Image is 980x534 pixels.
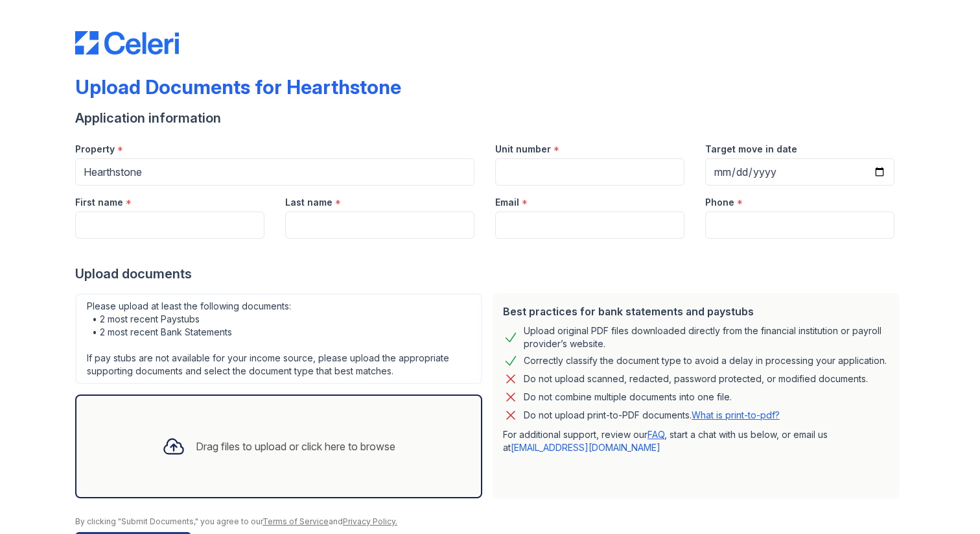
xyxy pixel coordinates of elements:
a: Terms of Service [262,516,329,526]
div: Application information [75,109,905,127]
a: What is print-to-pdf? [692,409,780,420]
div: Best practices for bank statements and paystubs [503,304,889,319]
p: Do not upload print-to-PDF documents. [524,409,780,422]
a: [EMAIL_ADDRESS][DOMAIN_NAME] [511,442,660,453]
div: Upload original PDF files downloaded directly from the financial institution or payroll provider’... [524,324,889,350]
a: Privacy Policy. [343,516,397,526]
label: Target move in date [705,143,797,156]
label: Phone [705,196,734,209]
div: Do not upload scanned, redacted, password protected, or modified documents. [524,371,868,387]
label: First name [75,196,123,209]
p: For additional support, review our , start a chat with us below, or email us at [503,428,889,454]
a: FAQ [647,429,664,440]
div: By clicking "Submit Documents," you agree to our and [75,516,905,527]
label: Email [495,196,519,209]
div: Do not combine multiple documents into one file. [524,389,732,405]
img: CE_Logo_Blue-a8612792a0a2168367f1c8372b55b34899dd931a85d93a1a3d3e32e68fde9ad4.png [75,31,179,55]
div: Please upload at least the following documents: • 2 most recent Paystubs • 2 most recent Bank Sta... [75,293,482,384]
label: Unit number [495,143,551,156]
label: Property [75,143,115,156]
label: Last name [285,196,332,209]
div: Drag files to upload or click here to browse [196,439,395,454]
div: Correctly classify the document type to avoid a delay in processing your application. [524,353,887,369]
div: Upload documents [75,265,905,283]
div: Upload Documents for Hearthstone [75,75,401,99]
